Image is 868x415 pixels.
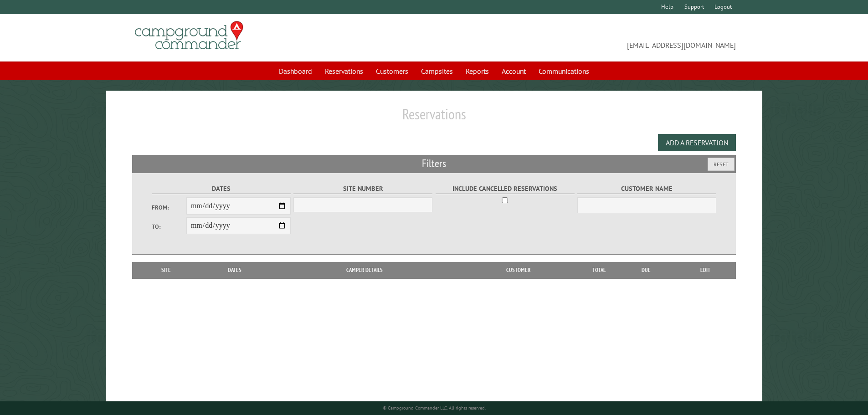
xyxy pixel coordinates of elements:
[436,184,575,194] label: Include Cancelled Reservations
[675,262,736,278] th: Edit
[434,25,736,51] span: [EMAIL_ADDRESS][DOMAIN_NAME]
[137,262,196,278] th: Site
[460,62,494,80] a: Reports
[132,18,246,53] img: Campground Commander
[319,62,369,80] a: Reservations
[455,262,581,278] th: Customer
[533,62,595,80] a: Communications
[416,62,458,80] a: Campsites
[132,105,736,130] h1: Reservations
[577,184,716,194] label: Customer Name
[152,203,186,212] label: From:
[274,262,455,278] th: Camper Details
[196,262,274,278] th: Dates
[581,262,617,278] th: Total
[658,134,736,151] button: Add a Reservation
[273,62,318,80] a: Dashboard
[383,405,486,411] small: © Campground Commander LLC. All rights reserved.
[152,222,186,231] label: To:
[496,62,531,80] a: Account
[293,184,432,194] label: Site Number
[617,262,675,278] th: Due
[152,184,291,194] label: Dates
[370,62,414,80] a: Customers
[132,155,736,172] h2: Filters
[708,158,734,171] button: Reset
